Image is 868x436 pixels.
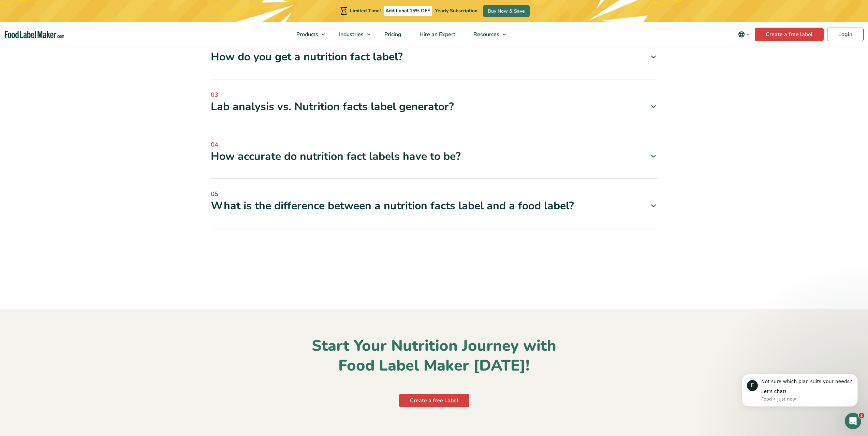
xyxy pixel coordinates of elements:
[211,190,658,213] a: 05 What is the difference between a nutrition facts label and a food label?
[330,22,374,47] a: Industries
[211,100,658,114] div: Lab analysis vs. Nutrition facts label generator?
[211,90,658,114] a: 03 Lab analysis vs. Nutrition facts label generator?
[211,190,658,199] span: 05
[376,22,409,47] a: Pricing
[384,6,432,16] span: Additional 15% OFF
[859,413,864,418] span: 2
[733,28,755,41] button: Change language
[827,28,864,41] a: Login
[337,31,364,38] span: Industries
[5,31,64,39] a: Food Label Maker homepage
[294,31,319,38] span: Products
[288,22,328,47] a: Products
[211,140,658,164] a: 04 How accurate do nutrition fact labels have to be?
[211,50,658,64] div: How do you get a nutrition fact label?
[211,199,658,213] div: What is the difference between a nutrition facts label and a food label?
[732,368,868,411] iframe: Intercom notifications message
[399,394,469,407] a: Create a free Label
[483,5,530,17] a: Buy Now & Save
[417,31,456,38] span: Hire an Expert
[411,22,463,47] a: Hire an Expert
[211,90,658,100] span: 03
[222,336,647,376] h3: Start Your Nutrition Journey with Food Label Maker [DATE]!
[211,149,658,164] div: How accurate do nutrition fact labels have to be?
[845,413,861,429] iframe: Intercom live chat
[211,41,658,64] a: 02 How do you get a nutrition fact label?
[382,31,402,38] span: Pricing
[211,140,658,149] span: 04
[471,31,500,38] span: Resources
[755,28,824,41] a: Create a free label
[350,7,381,14] span: Limited Time!
[465,22,510,47] a: Resources
[435,7,477,14] span: Yearly Subscription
